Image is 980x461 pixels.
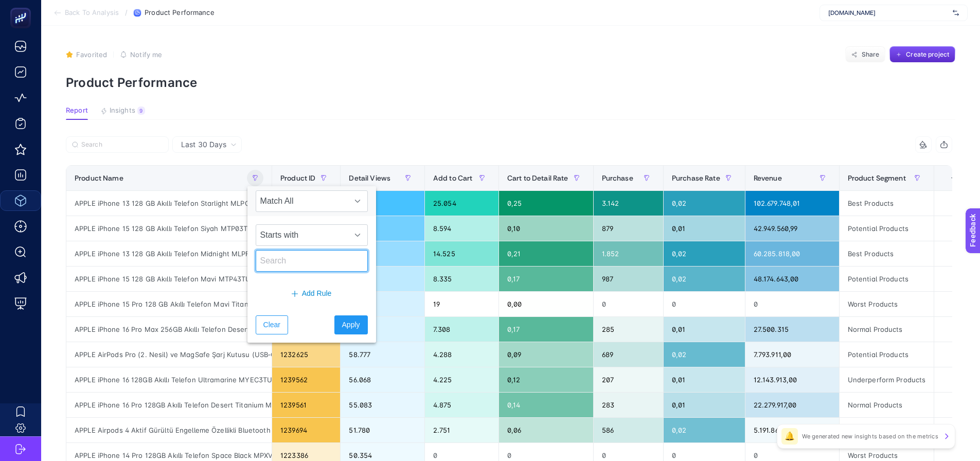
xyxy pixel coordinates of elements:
[781,428,798,445] div: 🔔
[256,284,368,303] button: Add Rule
[341,191,424,216] div: 160.705
[66,241,272,266] div: APPLE iPhone 13 128 GB Akıllı Telefon Midnight MLPF3TU/A
[425,267,498,291] div: 8.335
[507,174,568,182] span: Cart to Detail Rate
[499,292,593,316] div: 0,00
[664,216,745,241] div: 0,01
[425,367,498,392] div: 4.225
[66,191,272,216] div: APPLE iPhone 13 128 GB Akıllı Telefon Starlight MLPG3TU/A
[341,418,424,442] div: 51.780
[66,342,272,367] div: APPLE AirPods Pro (2. Nesil) ve MagSafe Şarj Kutusu (USB‑C) [MEDICAL_DATA] MTJV3TU/A
[65,9,119,17] span: Back To Analysis
[66,216,272,241] div: APPLE iPhone 15 128 GB Akıllı Telefon Siyah MTP03TU/A
[906,50,949,59] span: Create project
[594,216,663,241] div: 879
[594,191,663,216] div: 3.142
[745,317,839,342] div: 27.500.315
[272,418,340,442] div: 1239694
[889,46,955,63] button: Create project
[745,191,839,216] div: 102.679.748,01
[848,174,906,182] span: Product Segment
[499,216,593,241] div: 0,10
[754,174,782,182] span: Revenue
[594,241,663,266] div: 1.852
[272,393,340,417] div: 1239561
[840,418,934,442] div: Potential Products
[263,320,280,330] span: Clear
[66,393,272,417] div: APPLE iPhone 16 Pro 128GB Akıllı Telefon Desert Titanium MYNF3TU/A
[341,267,424,291] div: 81.766
[66,317,272,342] div: APPLE iPhone 16 Pro Max 256GB Akıllı Telefon Desert Titanium MYWX3TU/A
[342,320,360,330] span: Apply
[256,315,288,334] button: Clear
[66,107,88,115] span: Report
[664,367,745,392] div: 0,01
[594,292,663,316] div: 0
[341,317,424,342] div: 63.701
[110,107,135,115] span: Insights
[664,191,745,216] div: 0,02
[664,317,745,342] div: 0,01
[953,8,959,18] img: svg%3e
[499,393,593,417] div: 0,14
[256,191,348,211] span: Match All
[499,191,593,216] div: 0,25
[145,9,214,17] span: Product Performance
[594,367,663,392] div: 207
[944,174,964,182] div: +
[840,191,934,216] div: Best Products
[6,3,39,11] span: Feedback
[672,174,720,182] span: Purchase Rate
[425,292,498,316] div: 19
[341,393,424,417] div: 55.083
[594,393,663,417] div: 283
[66,292,272,316] div: APPLE iPhone 15 Pro 128 GB Akıllı Telefon Mavi Titanium MTV03TU/A
[845,46,885,63] button: Share
[349,174,390,182] span: Detail Views
[125,8,128,16] span: /
[499,267,593,291] div: 0,17
[66,50,107,59] button: Favorited
[664,418,745,442] div: 0,02
[840,292,934,316] div: Worst Products
[602,174,633,182] span: Purchase
[181,139,226,150] span: Last 30 Days
[66,75,955,90] p: Product Performance
[594,342,663,367] div: 689
[840,216,934,241] div: Potential Products
[745,216,839,241] div: 42.949.560,99
[840,342,934,367] div: Potential Products
[499,342,593,367] div: 0,09
[256,225,348,245] span: Starts with
[802,432,938,440] p: We generated new insights based on the metrics
[664,342,745,367] div: 0,02
[664,292,745,316] div: 0
[341,241,424,266] div: 107.839
[76,50,107,59] span: Favorited
[862,50,880,59] span: Share
[840,267,934,291] div: Potential Products
[256,250,368,272] input: Search
[664,393,745,417] div: 0,01
[272,342,340,367] div: 1232625
[425,216,498,241] div: 8.594
[499,418,593,442] div: 0,06
[594,418,663,442] div: 586
[840,393,934,417] div: Normal Products
[130,50,162,59] span: Notify me
[745,267,839,291] div: 48.174.643,00
[745,241,839,266] div: 60.285.818,00
[341,367,424,392] div: 56.068
[745,393,839,417] div: 22.279.917,00
[120,50,162,59] button: Notify me
[425,191,498,216] div: 25.054
[334,315,368,334] button: Apply
[840,241,934,266] div: Best Products
[840,317,934,342] div: Normal Products
[664,241,745,266] div: 0,02
[425,317,498,342] div: 7.308
[75,174,123,182] span: Product Name
[280,174,315,182] span: Product ID
[840,367,934,392] div: Underperform Products
[594,267,663,291] div: 987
